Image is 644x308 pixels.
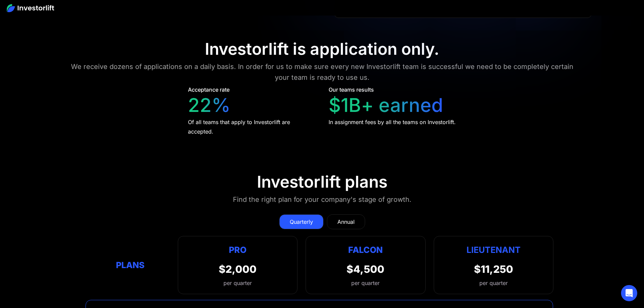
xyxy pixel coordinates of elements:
div: per quarter [479,279,508,287]
div: Acceptance rate [188,86,230,94]
div: $4,500 [347,263,384,275]
div: $1B+ earned [329,94,443,117]
div: We receive dozens of applications on a daily basis. In order for us to make sure every new Invest... [65,61,580,83]
div: Investorlift is application only. [205,39,439,59]
div: $2,000 [219,263,257,275]
div: Investorlift plans [257,172,387,192]
div: Quarterly [290,218,313,226]
div: Our teams results [329,86,374,94]
div: Find the right plan for your company's stage of growth. [233,194,411,205]
div: $11,250 [474,263,513,275]
div: In assignment fees by all the teams on Investorlift. [329,117,456,127]
div: Falcon [348,243,383,256]
div: per quarter [219,279,257,287]
div: Of all teams that apply to Investorlift are accepted. [188,117,316,136]
div: Open Intercom Messenger [621,285,637,301]
strong: Lieutenant [467,245,521,255]
div: 22% [188,94,231,117]
div: Plans [91,259,170,272]
div: Pro [219,243,257,256]
div: Annual [337,218,355,226]
div: per quarter [351,279,380,287]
